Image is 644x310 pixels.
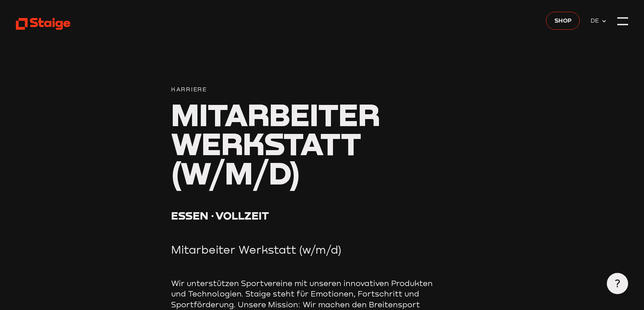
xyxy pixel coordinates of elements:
a: Shop [546,12,580,30]
span: DE [591,16,601,25]
span: Shop [554,16,572,25]
p: Mitarbeiter Werkstatt (w/m/d) [171,243,473,256]
span: Mitarbeiter Werkstatt (w/m/d) [171,96,380,191]
span: Essen · Vollzeit [171,209,269,222]
div: Karriere [171,85,473,94]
